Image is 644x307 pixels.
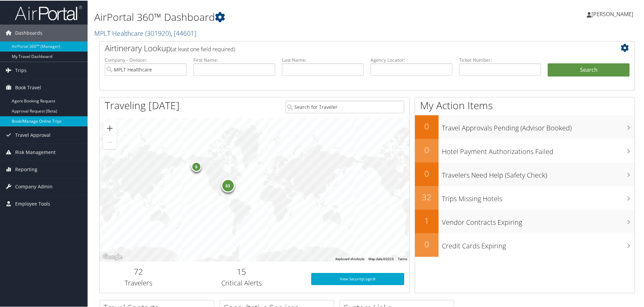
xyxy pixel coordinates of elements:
[335,256,364,261] button: Keyboard shortcuts
[442,166,635,179] h3: Travelers Need Help (Safety Check)
[548,63,630,76] button: Search
[103,135,117,148] button: Zoom out
[398,256,407,260] a: Terms (opens in new tab)
[103,121,117,134] button: Zoom in
[105,278,172,287] h3: Travelers
[285,100,404,113] input: Search for Traveler
[415,185,635,209] a: 32Trips Missing Hotels
[415,167,439,179] h2: 0
[182,265,301,277] h2: 15
[415,115,635,138] a: 0Travel Approvals Pending (Advisor Booked)
[221,178,234,192] div: 63
[442,237,635,250] h3: Credit Cards Expiring
[591,10,633,17] span: [PERSON_NAME]
[191,161,201,171] div: 9
[15,4,82,20] img: airportal-logo.png
[171,28,196,37] span: , [ 44601 ]
[15,61,27,78] span: Trips
[415,214,439,226] h2: 1
[459,56,541,63] label: Ticket Number:
[193,56,275,63] label: First Name:
[368,256,394,260] span: Map data ©2025
[442,214,635,226] h3: Vendor Contracts Expiring
[371,56,452,63] label: Agency Locator:
[442,143,635,156] h3: Hotel Payment Authorizations Failed
[101,252,124,261] a: Open this area in Google Maps (opens a new window)
[442,190,635,203] h3: Trips Missing Hotels
[105,42,585,53] h2: Airtinerary Lookup
[182,278,301,287] h3: Critical Alerts
[145,28,171,37] span: ( 301920 )
[15,143,56,160] span: Risk Management
[415,120,439,131] h2: 0
[415,209,635,233] a: 1Vendor Contracts Expiring
[101,252,124,261] img: Google
[15,126,51,143] span: Travel Approval
[15,178,53,194] span: Company Admin
[94,28,196,37] a: MPLT Healthcare
[171,45,235,52] span: (at least one field required)
[15,79,41,95] span: Book Travel
[105,56,187,63] label: Company - Division:
[415,191,439,202] h2: 32
[442,119,635,132] h3: Travel Approvals Pending (Advisor Booked)
[311,272,404,284] a: View SecurityLogic®
[415,238,439,249] h2: 0
[15,195,50,212] span: Employee Tools
[415,233,635,256] a: 0Credit Cards Expiring
[105,98,180,112] h1: Traveling [DATE]
[415,98,635,112] h1: My Action Items
[15,160,37,177] span: Reporting
[15,24,42,41] span: Dashboards
[587,3,640,24] a: [PERSON_NAME]
[415,162,635,185] a: 0Travelers Need Help (Safety Check)
[94,9,458,24] h1: AirPortal 360™ Dashboard
[415,138,635,162] a: 0Hotel Payment Authorizations Failed
[105,265,172,277] h2: 72
[415,144,439,155] h2: 0
[282,56,364,63] label: Last Name:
